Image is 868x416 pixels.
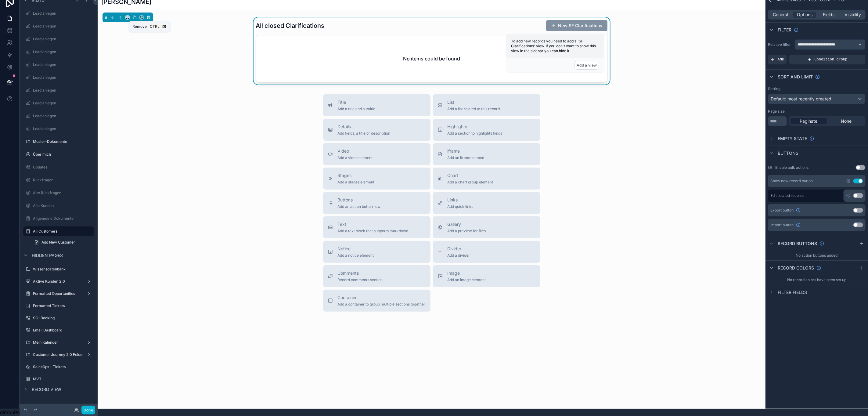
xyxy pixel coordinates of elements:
button: ImageAdd an image element [433,265,540,287]
h1: All closed Clarifications [256,21,325,30]
span: Add a notice element [338,253,374,258]
label: SC1 Booking [33,316,93,320]
a: Muster-Dokumente [23,137,94,147]
button: Done [81,406,95,414]
label: Aktive Kunden 2.0 [33,279,84,284]
span: Buttons [778,150,798,156]
span: Add a title and subtitle [338,107,376,111]
span: Add a chart group element [448,180,493,185]
label: Lead anlegen [33,24,93,29]
span: Details [338,124,391,130]
a: Updates [23,162,94,172]
span: Notice [338,246,374,252]
span: Add an action button row [338,204,381,209]
span: Record view [32,386,61,392]
label: Formatted Opportunities [33,291,84,296]
label: Alte Rückfragen [33,190,93,195]
button: LinksAdd quick links [433,192,540,214]
label: Lead anlegen [33,37,93,42]
span: Buttons [338,197,381,203]
a: Lead anlegen [23,73,94,82]
span: AND [778,57,784,62]
button: StagesAdd a stages element [323,168,430,190]
a: Rückfragen [23,175,94,185]
a: Add New Customer [31,237,94,247]
span: Sort And Limit [778,74,813,80]
button: NoticeAdd a notice element [323,241,430,263]
span: Hidden pages [32,252,63,259]
a: Lead anlegen [23,47,94,57]
button: TextAdd a text block that supports markdown [323,216,430,238]
label: MVT [33,377,93,382]
div: No action buttons added [765,251,868,260]
span: Chart [448,172,493,179]
a: Lead anlegen [23,60,94,70]
span: Paginate [800,118,818,124]
span: Ctrl [149,24,160,30]
a: Allgemeine Dokumente [23,214,94,223]
span: Image [448,270,486,276]
a: Customer Journey 2.0 Folder [23,350,94,360]
span: Record colors [778,265,814,271]
span: Default: most recently created [771,96,831,101]
span: General [773,12,788,18]
a: Lead anlegen [23,9,94,18]
a: Wissensdatenbank [23,264,94,274]
button: TitleAdd a title and subtitle [323,94,430,116]
label: Edit related records [770,193,804,198]
label: Sorting [768,86,780,91]
a: Alte Rückfragen [23,188,94,198]
label: Lead anlegen [33,75,93,80]
span: Filter [778,27,791,33]
a: Formatted Opportunities [23,289,94,298]
a: Alle Kunden [23,201,94,211]
span: Empty state [778,136,807,142]
span: Add an iframe embed [448,155,484,160]
button: CommentsRecord comments section [323,265,430,287]
a: Lead anlegen [23,34,94,44]
span: Add a section to highlights fields [448,131,502,136]
label: Rückfragen [33,178,93,183]
span: Filter fields [778,289,807,295]
label: All Customers [33,229,90,234]
a: Lead anlegen [23,124,94,134]
span: Add quick links [448,204,474,209]
span: Add an image element [448,277,486,282]
span: Add a divider [448,253,470,258]
a: All Customers [23,226,94,236]
label: Alle Kunden [33,203,93,208]
label: Lead anlegen [33,88,93,93]
span: Export button [770,208,794,213]
div: Show new record button [770,179,813,183]
label: Wissensdatenbank [33,267,93,272]
span: Add a list related to this record [448,107,500,111]
span: Add a container to group multiple sections together [338,302,426,307]
span: List [448,99,500,105]
span: Condition group [815,57,848,62]
a: Lead anlegen [23,111,94,121]
span: Import button [770,222,794,227]
span: Highlights [448,124,502,130]
button: ContainerAdd a container to group multiple sections together [323,290,430,312]
label: Lead anlegen [33,114,93,118]
span: Remove [132,24,147,29]
label: Enable bulk actions [775,165,809,170]
label: Page size [768,109,785,114]
label: Über mich [33,152,93,157]
label: Updates [33,165,93,170]
a: Lead anlegen [23,98,94,108]
button: ButtonsAdd an action button row [323,192,430,214]
a: MVT [23,374,94,384]
span: Add a stages element [338,180,375,185]
a: SC1 Booking [23,313,94,323]
button: Add a view [575,61,599,70]
span: Add New Customer [41,240,75,245]
span: Comments [338,270,383,276]
span: Video [338,148,373,154]
span: iframe [448,148,484,154]
button: iframeAdd an iframe embed [433,143,540,165]
label: Muster-Dokumente [33,139,93,144]
a: SalesOps - Tickets [23,362,94,372]
button: ListAdd a list related to this record [433,94,540,116]
a: Über mich [23,150,94,159]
